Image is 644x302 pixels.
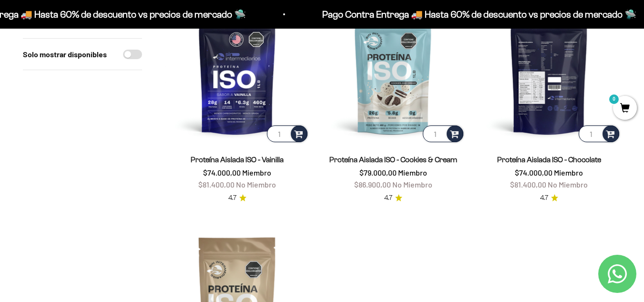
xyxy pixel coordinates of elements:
a: 0 [613,104,637,114]
span: $74.000,00 [203,168,241,177]
span: $81.400,00 [198,180,235,189]
mark: 0 [608,94,620,105]
span: $79.000,00 [359,168,397,177]
span: No Miembro [548,180,588,189]
p: Pago Contra Entrega 🚚 Hasta 60% de descuento vs precios de mercado 🛸 [281,7,595,22]
span: $74.000,00 [515,168,552,177]
span: 4.7 [384,193,392,203]
a: 4.74.7 de 5.0 estrellas [228,193,246,203]
span: $81.400,00 [510,180,546,189]
a: 4.74.7 de 5.0 estrellas [540,193,558,203]
span: 4.7 [228,193,236,203]
a: Proteína Aislada ISO - Cookies & Cream [329,156,457,164]
a: Proteína Aislada ISO - Chocolate [497,156,601,164]
span: Miembro [554,168,583,177]
span: 4.7 [540,193,548,203]
a: 4.74.7 de 5.0 estrellas [384,193,402,203]
span: Miembro [398,168,427,177]
label: Solo mostrar disponibles [23,48,107,61]
span: No Miembro [236,180,276,189]
a: Proteína Aislada ISO - Vainilla [191,156,284,164]
span: No Miembro [392,180,432,189]
span: Miembro [242,168,271,177]
span: $86.900,00 [354,180,391,189]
